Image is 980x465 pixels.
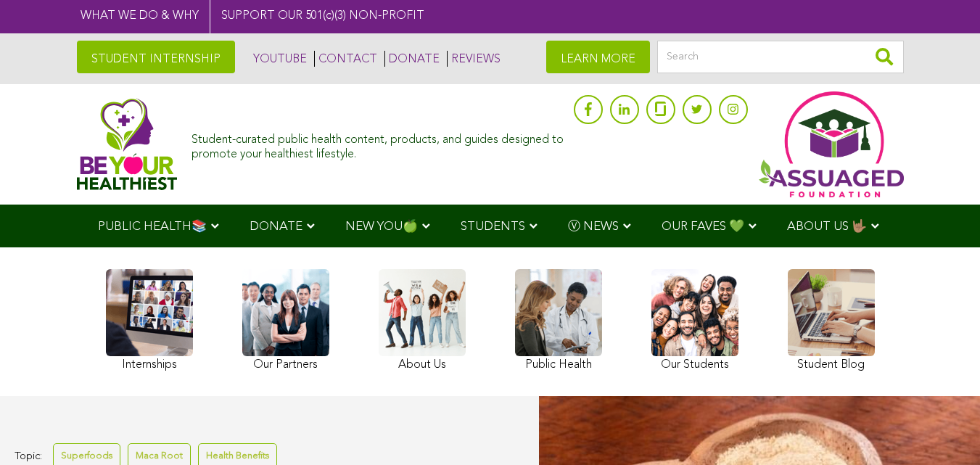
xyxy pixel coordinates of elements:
[384,51,440,67] a: DONATE
[314,51,377,67] a: CONTACT
[250,221,302,233] span: DONATE
[787,221,867,233] span: ABOUT US 🤟🏽
[461,221,525,233] span: STUDENTS
[98,221,207,233] span: PUBLIC HEALTH📚
[77,98,178,190] img: Assuaged
[662,221,744,233] span: OUR FAVES 💚
[77,41,235,73] a: STUDENT INTERNSHIP
[546,41,650,73] a: LEARN MORE
[759,91,904,197] img: Assuaged App
[250,51,307,67] a: YOUTUBE
[77,205,904,247] div: Navigation Menu
[655,102,665,116] img: glassdoor
[345,221,418,233] span: NEW YOU🍏
[192,126,566,161] div: Student-curated public health content, products, and guides designed to promote your healthiest l...
[657,41,904,73] input: Search
[447,51,501,67] a: REVIEWS
[568,221,619,233] span: Ⓥ NEWS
